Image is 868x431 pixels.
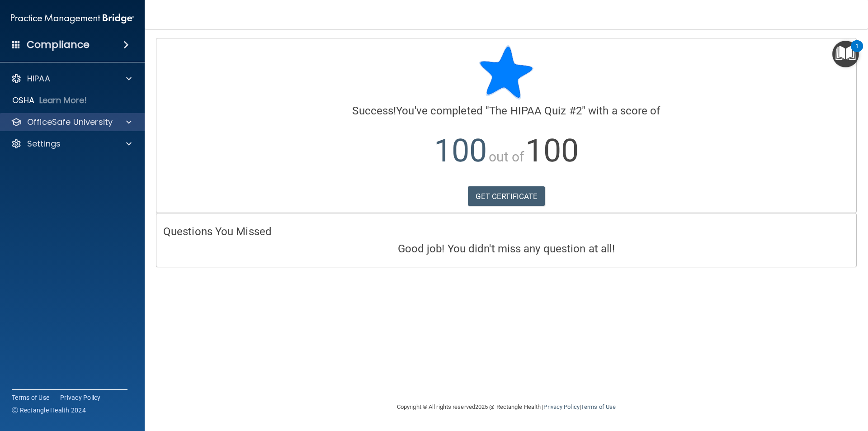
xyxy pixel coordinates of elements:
[12,393,49,402] a: Terms of Use
[434,132,487,169] span: 100
[489,149,524,165] span: out of
[11,73,132,84] a: HIPAA
[12,406,86,415] span: Ⓒ Rectangle Health 2024
[60,393,101,402] a: Privacy Policy
[39,95,87,106] p: Learn More!
[27,73,50,84] p: HIPAA
[163,105,849,117] h4: You've completed " " with a score of
[27,38,90,51] h4: Compliance
[27,138,61,149] p: Settings
[11,9,134,28] img: PMB logo
[12,95,35,106] p: OSHA
[489,104,582,117] span: The HIPAA Quiz #2
[855,46,859,58] div: 1
[468,186,545,206] a: GET CERTIFICATE
[27,117,113,128] p: OfficeSafe University
[543,403,579,410] a: Privacy Policy
[163,226,849,237] h4: Questions You Missed
[11,117,132,128] a: OfficeSafe University
[832,41,859,67] button: Open Resource Center, 1 new notification
[11,138,132,149] a: Settings
[341,393,671,422] div: Copyright © All rights reserved 2025 @ Rectangle Health | |
[352,104,396,117] span: Success!
[163,243,849,255] h4: Good job! You didn't miss any question at all!
[581,403,616,410] a: Terms of Use
[479,45,533,99] img: blue-star-rounded.9d042014.png
[823,369,857,403] iframe: Drift Widget Chat Controller
[525,132,578,169] span: 100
